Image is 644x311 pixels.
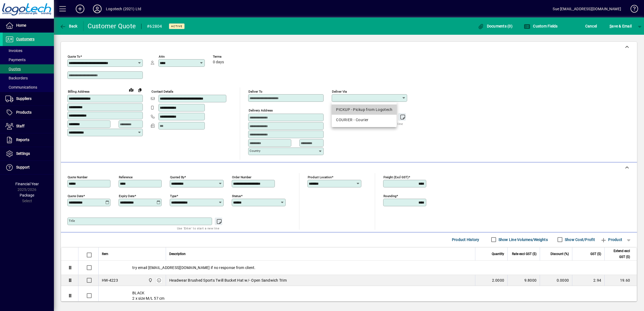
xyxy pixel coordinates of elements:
mat-label: Quoted by [170,175,184,179]
span: 2.0000 [492,278,504,283]
mat-label: Expiry date [119,194,134,198]
mat-label: Rounding [383,194,396,198]
button: Profile [89,4,106,14]
span: Terms [213,55,245,58]
button: Save & Email [607,21,634,31]
mat-label: Attn [159,55,165,58]
mat-label: Deliver To [248,90,262,93]
span: Product [600,235,622,244]
span: Financial Year [15,182,39,186]
a: Knowledge Base [626,1,637,19]
span: Customers [16,37,34,41]
span: Extend excl GST ($) [608,248,630,260]
span: ave & Email [610,22,632,30]
span: Quotes [5,67,21,71]
span: Documents (0) [477,24,513,28]
span: Description [169,251,186,257]
mat-label: Order number [232,175,251,179]
button: Documents (0) [476,21,514,31]
div: BLACK 2 x size M/L 57 cm [99,286,637,305]
span: Package [20,193,34,197]
a: Staff [3,120,54,133]
button: Back [58,21,79,31]
mat-option: PICKUP - Pickup from Logotech [332,104,397,115]
span: Communications [5,85,37,89]
div: 9.8000 [511,278,536,283]
a: Settings [3,147,54,160]
div: COURIER - Courier [336,117,392,123]
span: Payments [5,58,26,62]
span: Invoices [5,48,22,53]
span: Quantity [492,251,504,257]
mat-label: Quote To [68,55,80,58]
mat-label: Quote number [68,175,88,179]
span: Suppliers [16,96,32,101]
span: 0 days [213,60,224,64]
app-page-header-button: Back [54,21,84,31]
mat-label: Country [250,149,260,153]
span: Settings [16,151,30,156]
span: Central [147,277,153,283]
span: Discount (%) [550,251,569,257]
a: Suppliers [3,92,54,106]
span: Active [171,25,182,28]
span: Headwear Brushed Sports Twill Bucket Hat w/- Open Sandwich Trim [169,278,287,283]
mat-label: Freight (excl GST) [383,175,408,179]
span: Item [102,251,108,257]
button: Product History [450,235,482,244]
span: Backorders [5,76,28,80]
button: Add [71,4,89,14]
a: View on map [127,85,136,94]
mat-label: Status [232,194,241,198]
mat-hint: Use 'Enter' to start a new line [177,225,219,231]
a: Quotes [3,64,54,74]
span: Cancel [585,22,597,30]
div: Logotech (2021) Ltd [106,5,141,13]
a: Products [3,106,54,119]
div: Sue [EMAIL_ADDRESS][DOMAIN_NAME] [553,5,621,13]
span: Product History [452,235,479,244]
span: GST ($) [590,251,601,257]
span: Reports [16,138,29,142]
span: Staff [16,124,25,128]
a: Invoices [3,46,54,55]
span: Products [16,110,32,114]
div: PICKUP - Pickup from Logotech [336,107,392,113]
span: Rate excl GST ($) [512,251,536,257]
mat-label: Deliver via [332,90,347,93]
td: 0.0000 [540,275,572,286]
span: Back [60,24,78,28]
a: Backorders [3,74,54,83]
span: S [610,24,612,28]
button: Cancel [584,21,598,31]
mat-label: Reference [119,175,133,179]
div: Customer Quote [88,22,136,30]
div: try email [EMAIL_ADDRESS][DOMAIN_NAME] if no response from client. [99,261,637,275]
span: Support [16,165,30,169]
a: Support [3,161,54,174]
span: Custom Fields [524,24,558,28]
a: Home [3,19,54,32]
button: Product [598,235,625,244]
span: Home [16,23,26,27]
button: Custom Fields [522,21,559,31]
mat-label: Type [170,194,176,198]
a: Communications [3,83,54,92]
a: Reports [3,133,54,147]
mat-option: COURIER - Courier [332,115,397,125]
label: Show Cost/Profit [564,237,595,242]
button: Copy to Delivery address [136,86,144,94]
div: #62804 [147,22,162,31]
mat-label: Quote date [68,194,83,198]
mat-label: Product location [308,175,332,179]
div: HW-4223 [102,278,118,283]
td: 2.94 [572,275,604,286]
td: 19.60 [604,275,637,286]
label: Show Line Volumes/Weights [497,237,548,242]
mat-label: Title [69,219,75,223]
a: Payments [3,55,54,64]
